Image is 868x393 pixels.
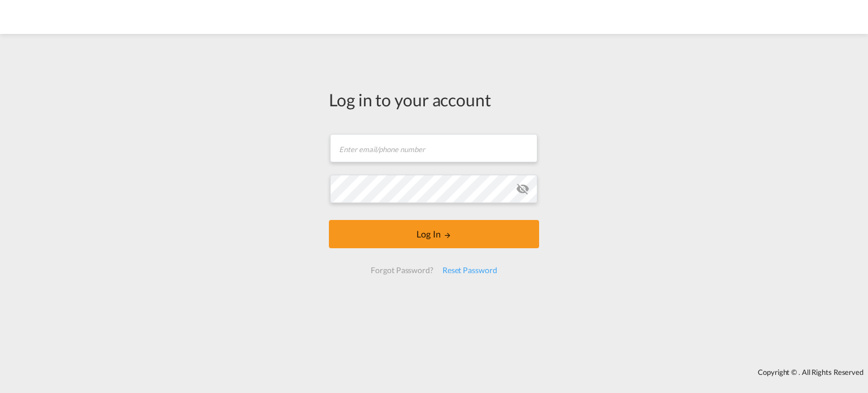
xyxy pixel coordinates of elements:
input: Enter email/phone number [330,134,537,162]
button: LOGIN [329,220,539,248]
div: Log in to your account [329,88,539,111]
div: Reset Password [438,260,502,280]
div: Forgot Password? [366,260,437,280]
md-icon: icon-eye-off [516,182,530,196]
